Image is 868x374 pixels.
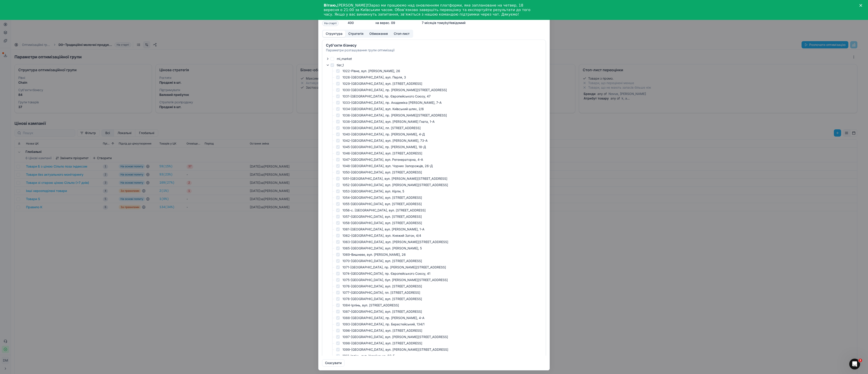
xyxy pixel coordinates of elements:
[342,202,422,206] label: 1055-[GEOGRAPHIC_DATA], вул. [STREET_ADDRESS]
[342,183,448,187] label: 1052-[GEOGRAPHIC_DATA], вул. [PERSON_NAME][STREET_ADDRESS]
[342,120,435,123] label: 1038-[GEOGRAPHIC_DATA], вул. [PERSON_NAME] Гната, 1-А
[342,164,433,168] label: 1048-[GEOGRAPHIC_DATA], вул. Чорних Запорожців, 26-Д
[336,151,340,155] input: 1046-[GEOGRAPHIC_DATA], вул. [STREET_ADDRESS]
[342,95,431,98] label: 1031-[GEOGRAPHIC_DATA], пр. Європейського Союзу, 47
[322,359,344,367] button: Скасувати
[336,126,340,130] input: 1039-[GEOGRAPHIC_DATA], пл. [STREET_ADDRESS]
[342,126,421,130] label: 1039-[GEOGRAPHIC_DATA], пл. [STREET_ADDRESS]
[342,88,447,92] label: 1030-[GEOGRAPHIC_DATA], пр. [PERSON_NAME][STREET_ADDRESS]
[336,170,340,174] input: 1050-[GEOGRAPHIC_DATA], вул. [STREET_ADDRESS]
[336,221,340,225] input: 1058-[GEOGRAPHIC_DATA], вул. [STREET_ADDRESS]
[336,234,340,237] input: 1062-[GEOGRAPHIC_DATA], вул. Княжий Затон, 4/4
[342,316,425,320] label: 1088-[GEOGRAPHIC_DATA], пр. [PERSON_NAME], 4-А
[342,82,422,85] label: 1029-[GEOGRAPHIC_DATA], вул. [STREET_ADDRESS]
[336,189,340,193] input: 1053-[GEOGRAPHIC_DATA], вул. Кірпи, 5
[342,240,448,244] label: 1063-[GEOGRAPHIC_DATA], вул. [PERSON_NAME][STREET_ADDRESS]
[342,272,430,275] label: 1074-[GEOGRAPHIC_DATA], пр. Європейського Союзу, 41
[342,304,399,307] label: 1084-Ірпінь, вул. [STREET_ADDRESS]
[391,31,413,37] button: Стоп-лист
[336,272,340,275] input: 1074-[GEOGRAPHIC_DATA], пр. Європейського Союзу, 41
[337,64,344,67] label: tier_1
[336,329,340,332] input: 1096-[GEOGRAPHIC_DATA], вул. [STREET_ADDRESS]
[336,196,340,199] input: 1054-[GEOGRAPHIC_DATA], вул. [STREET_ADDRESS]
[326,48,542,52] div: Параметри розташування групи оптимізації
[342,145,426,149] label: 1045-[GEOGRAPHIC_DATA], пр. [PERSON_NAME], 18-Д
[342,215,422,218] label: 1057-[GEOGRAPHIC_DATA], вул. [STREET_ADDRESS]
[336,120,340,123] input: 1038-[GEOGRAPHIC_DATA], вул. [PERSON_NAME] Гната, 1-А
[342,259,422,263] label: 1070-[GEOGRAPHIC_DATA], вул. [STREET_ADDRESS]
[336,177,340,180] input: 1051-[GEOGRAPHIC_DATA], вул. [PERSON_NAME][STREET_ADDRESS]
[342,228,425,231] label: 1061-[GEOGRAPHIC_DATA], вул. [PERSON_NAME], 1-А
[336,101,340,104] input: 1033-[GEOGRAPHIC_DATA], пр. Академіка [PERSON_NAME], 7-А
[336,348,340,351] input: 1099-[GEOGRAPHIC_DATA], вул. [PERSON_NAME][STREET_ADDRESS]
[342,190,404,193] label: 1053-[GEOGRAPHIC_DATA], вул. Кірпи, 5
[336,215,340,218] input: 1057-[GEOGRAPHIC_DATA], вул. [STREET_ADDRESS]
[342,285,422,288] label: 1076-[GEOGRAPHIC_DATA], вул. [STREET_ADDRESS]
[342,291,420,294] label: 1077-[GEOGRAPHIC_DATA], пл. [STREET_ADDRESS]
[336,76,340,79] input: 1026-[GEOGRAPHIC_DATA], вул. Перля, 3
[342,171,422,174] label: 1050-[GEOGRAPHIC_DATA], вул. [STREET_ADDRESS]
[336,133,340,136] input: 1040-[GEOGRAPHIC_DATA], пр. [PERSON_NAME], 4-Д
[342,348,448,351] label: 1099-[GEOGRAPHIC_DATA], вул. [PERSON_NAME][STREET_ADDRESS]
[336,158,340,161] input: 1047-[GEOGRAPHIC_DATA], вул. Регенераторна, 4-А
[336,88,340,92] input: 1030-[GEOGRAPHIC_DATA], пр. [PERSON_NAME][STREET_ADDRESS]
[342,177,447,180] label: 1051-[GEOGRAPHIC_DATA], вул. [PERSON_NAME][STREET_ADDRESS]
[336,107,340,111] input: 1034-[GEOGRAPHIC_DATA], вул. Київський шлях, 2/6
[336,253,340,256] input: 1069-Вишневе, вул. [PERSON_NAME], 26
[336,202,340,206] input: 1055-[GEOGRAPHIC_DATA], вул. [STREET_ADDRESS]
[342,152,422,155] label: 1046-[GEOGRAPHIC_DATA], вул. [STREET_ADDRESS]
[336,95,340,98] input: 1031-[GEOGRAPHIC_DATA], пр. Європейського Союзу, 47
[336,240,340,244] input: 1063-[GEOGRAPHIC_DATA], вул. [PERSON_NAME][STREET_ADDRESS]
[336,303,340,307] input: 1084-Ірпінь, вул. [STREET_ADDRESS]
[366,31,391,37] button: Обмеження
[324,3,337,7] b: Вітаю,
[342,107,424,111] label: 1034-[GEOGRAPHIC_DATA], вул. Київський шлях, 2/6
[342,278,448,282] label: 1075-[GEOGRAPHIC_DATA], бул. [PERSON_NAME][STREET_ADDRESS]
[330,57,334,61] input: mi_market
[336,341,340,345] input: 1098-[GEOGRAPHIC_DATA], вул. [STREET_ADDRESS]
[336,265,340,269] input: 1071-[GEOGRAPHIC_DATA], пр. [PERSON_NAME][STREET_ADDRESS]
[336,69,340,73] input: 1022-Рівне, вул. [PERSON_NAME], 26
[859,359,862,362] span: 1
[336,259,340,263] input: 1070-[GEOGRAPHIC_DATA], вул. [STREET_ADDRESS]
[330,63,334,67] input: tier_1
[342,101,442,104] label: 1033-[GEOGRAPHIC_DATA], пр. Академіка [PERSON_NAME], 7-А
[342,266,446,269] label: 1071-[GEOGRAPHIC_DATA], пр. [PERSON_NAME][STREET_ADDRESS]
[323,31,345,37] button: Структура
[342,221,422,225] label: 1058-[GEOGRAPHIC_DATA], вул. [STREET_ADDRESS]
[336,322,340,326] input: 1093-[GEOGRAPHIC_DATA], пр. Берестейський, 134/1
[342,114,447,117] label: 1036-[GEOGRAPHIC_DATA], пр. [PERSON_NAME][STREET_ADDRESS]
[342,234,421,237] label: 1062-[GEOGRAPHIC_DATA], вул. Княжий Затон, 4/4
[342,253,406,256] label: 1069-Вишневе, вул. [PERSON_NAME], 26
[336,145,340,149] input: 1045-[GEOGRAPHIC_DATA], пр. [PERSON_NAME], 18-Д
[342,310,422,313] label: 1087-[GEOGRAPHIC_DATA], вул. [STREET_ADDRESS]
[348,21,354,25] span: 400
[375,21,395,25] span: на верес. 09
[342,335,448,338] label: 1097-[GEOGRAPHIC_DATA], вул. [PERSON_NAME][STREET_ADDRESS]
[336,335,340,339] input: 1097-[GEOGRAPHIC_DATA], вул. [PERSON_NAME][STREET_ADDRESS]
[367,3,369,7] b: !
[336,291,340,294] input: 1077-[GEOGRAPHIC_DATA], пл. [STREET_ADDRESS]
[422,21,465,25] p: 7 місяців тому by Невідомий
[342,76,406,79] label: 1026-[GEOGRAPHIC_DATA], вул. Перля, 3
[342,247,422,250] label: 1065-[GEOGRAPHIC_DATA], вул. [PERSON_NAME], 5
[326,43,542,47] div: Суб'єкти бізнесу
[342,342,422,345] label: 1098-[GEOGRAPHIC_DATA], вул. [STREET_ADDRESS]
[337,57,352,60] label: mi_market
[342,354,395,357] label: 1102-Ірпінь, вул. Українська, 83-Б
[336,227,340,231] input: 1061-[GEOGRAPHIC_DATA], вул. [PERSON_NAME], 1-А
[336,114,340,117] input: 1036-[GEOGRAPHIC_DATA], пр. [PERSON_NAME][STREET_ADDRESS]
[336,82,340,85] input: 1029-[GEOGRAPHIC_DATA], вул. [STREET_ADDRESS]
[342,297,422,301] label: 1078-[GEOGRAPHIC_DATA], вул. [STREET_ADDRESS]
[342,158,423,161] label: 1047-[GEOGRAPHIC_DATA], вул. Регенераторна, 4-А
[342,329,422,332] label: 1096-[GEOGRAPHIC_DATA], вул. [STREET_ADDRESS]
[324,3,537,17] div: [PERSON_NAME] Зараз ми працюємо над оновленням платформи, яке заплановане на четвер, 18 вересня о...
[336,297,340,301] input: 1078-[GEOGRAPHIC_DATA], вул. [STREET_ADDRESS]
[342,209,426,212] label: 1056-c. [GEOGRAPHIC_DATA], вул. [STREET_ADDRESS]
[342,139,428,142] label: 1042-[GEOGRAPHIC_DATA], вул. [PERSON_NAME], 73-A
[859,4,864,7] div: Закрити
[342,323,425,326] label: 1093-[GEOGRAPHIC_DATA], пр. Берестейський, 134/1
[336,310,340,313] input: 1087-[GEOGRAPHIC_DATA], вул. [STREET_ADDRESS]
[336,354,340,358] input: 1102-Ірпінь, вул. Українська, 83-Б
[336,278,340,282] input: 1075-[GEOGRAPHIC_DATA], бул. [PERSON_NAME][STREET_ADDRESS]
